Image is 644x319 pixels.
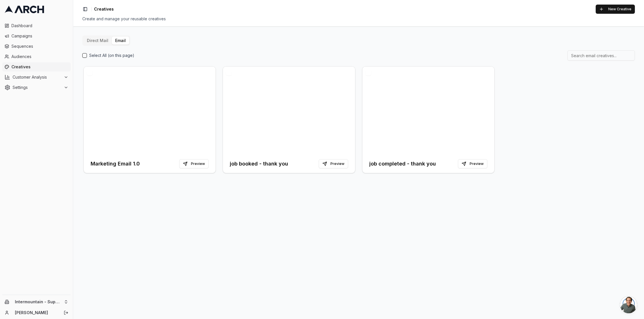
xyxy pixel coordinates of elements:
button: Settings [2,83,71,92]
nav: breadcrumb [94,6,114,12]
span: Sequences [11,43,68,49]
button: Intermountain - Superior Water & Air [2,297,71,306]
button: Direct Mail [83,37,112,45]
button: Preview [319,159,348,168]
span: Creatives [11,64,68,70]
a: Creatives [2,62,71,71]
input: Search email creatives... [567,50,635,61]
h3: job booked - thank you [230,160,288,168]
h3: job completed - thank you [369,160,436,168]
h3: Marketing Email 1.0 [91,160,140,168]
span: Dashboard [11,23,68,29]
span: Creatives [94,6,114,12]
button: Email [112,37,129,45]
a: Open chat [620,296,637,313]
button: Log out [62,309,70,317]
div: Create and manage your reusable creatives [82,16,635,22]
span: Settings [13,85,61,90]
a: Campaigns [2,31,71,41]
button: Customer Analysis [2,73,71,82]
a: Audiences [2,52,71,61]
button: Preview [179,159,209,168]
a: [PERSON_NAME] [15,310,57,316]
button: Preview [458,159,487,168]
button: New Creative [596,5,635,14]
a: Sequences [2,42,71,51]
span: Customer Analysis [13,74,61,80]
span: Intermountain - Superior Water & Air [15,299,61,304]
span: Campaigns [11,33,68,39]
label: Select All (on this page) [89,53,134,58]
span: Audiences [11,54,68,59]
a: Dashboard [2,21,71,30]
